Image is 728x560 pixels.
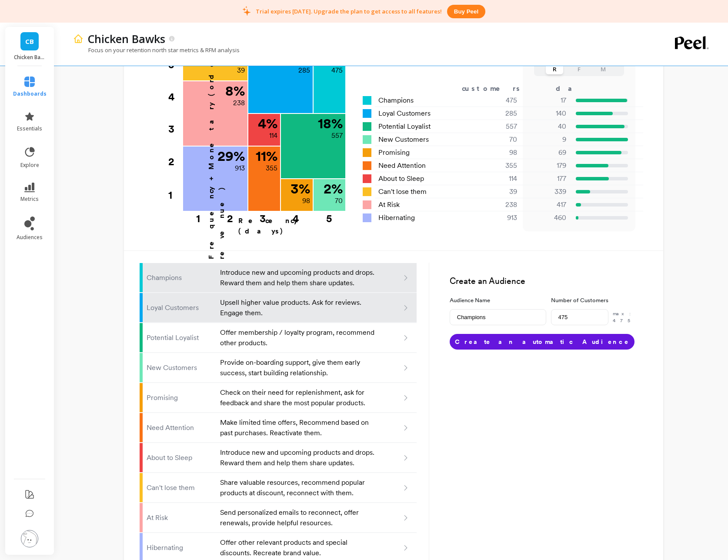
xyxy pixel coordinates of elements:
[168,146,182,178] div: 2
[466,147,528,158] div: 98
[220,387,376,408] p: Check on their need for replenishment, ask for feedback and share the most popular products.
[256,7,442,15] p: Trial expires [DATE]. Upgrade the plan to get access to all features!
[291,182,310,196] p: 3 %
[220,297,376,318] p: Upsell higher value products. Ask for reviews. Engage them.
[450,309,546,325] input: e.g. Black friday
[462,83,532,94] div: customers
[258,117,277,130] p: 4 %
[450,275,648,288] h3: Create an Audience
[450,334,634,350] button: Create an automatic Audience
[378,200,400,210] span: At Risk
[269,130,277,141] p: 114
[378,160,426,171] span: Need Attention
[318,117,343,130] p: 18 %
[220,537,376,558] p: Offer other relevant products and special discounts. Recreate brand value.
[147,303,215,313] p: Loyal Customers
[528,108,566,119] p: 140
[466,134,528,145] div: 70
[147,453,215,463] p: About to Sleep
[378,173,424,184] span: About to Sleep
[235,163,245,173] p: 913
[528,121,566,132] p: 40
[220,447,376,468] p: Introduce new and upcoming products and drops. Reward them and help them share updates.
[233,98,245,108] p: 238
[528,160,566,171] p: 179
[556,83,591,94] div: days
[20,196,39,203] span: metrics
[528,187,566,197] p: 339
[147,483,215,493] p: Can't lose them
[206,2,227,259] p: Frequency + Monetary (orders + revenue)
[378,213,415,223] span: Hibernating
[220,477,376,498] p: Share valuable resources, recommend popular products at discount, reconnect with them.
[25,37,34,47] span: CB
[528,213,566,223] p: 460
[168,179,182,212] div: 1
[220,417,376,438] p: Make limited time offers, Recommend based on past purchases. Reactivate them.
[466,200,528,210] div: 238
[73,33,83,44] img: header icon
[256,149,277,163] p: 11 %
[147,393,215,403] p: Promising
[279,212,313,220] div: 4
[378,134,429,145] span: New Customers
[613,310,648,324] p: max: 475
[217,149,245,163] p: 29 %
[220,357,376,378] p: Provide on-boarding support, give them early success, start building relationship.
[147,333,215,343] p: Potential Loyalist
[220,327,376,348] p: Offer membership / loyalty program, recommend other products.
[237,65,245,76] p: 39
[335,196,343,206] p: 70
[73,46,240,54] p: Focus on your retention north star metrics & RFM analysis
[168,81,182,113] div: 4
[331,130,343,141] p: 557
[466,187,528,197] div: 39
[594,64,612,74] button: M
[180,212,216,220] div: 1
[551,296,648,305] label: Number of Customers
[378,121,431,132] span: Potential Loyalist
[168,113,182,145] div: 3
[466,160,528,171] div: 355
[528,95,566,106] p: 17
[20,162,39,169] span: explore
[13,90,47,97] span: dashboards
[147,363,215,373] p: New Customers
[570,64,588,74] button: F
[546,64,563,74] button: R
[378,187,427,197] span: Can't lose them
[466,95,528,106] div: 475
[466,213,528,223] div: 913
[313,212,345,220] div: 5
[21,530,38,547] img: profile picture
[214,212,247,220] div: 2
[220,507,376,528] p: Send personalized emails to reconnect, offer renewals, provide helpful resources.
[466,121,528,132] div: 557
[378,108,431,119] span: Loyal Customers
[324,182,343,196] p: 2 %
[378,147,410,158] span: Promising
[147,543,215,553] p: Hibernating
[14,54,46,61] p: Chicken Bawks
[551,309,608,325] input: e.g. 500
[528,173,566,184] p: 177
[225,84,245,98] p: 8 %
[17,125,42,132] span: essentials
[238,216,345,237] p: Recency (days)
[266,163,277,173] p: 355
[147,513,215,523] p: At Risk
[246,212,279,220] div: 3
[331,65,343,76] p: 475
[450,296,546,305] label: Audience Name
[378,95,414,106] span: Champions
[88,31,165,46] p: Chicken Bawks
[220,267,376,288] p: Introduce new and upcoming products and drops. Reward them and help them share updates.
[447,5,485,18] button: Buy peel
[466,108,528,119] div: 285
[528,147,566,158] p: 69
[302,196,310,206] p: 98
[528,200,566,210] p: 417
[528,134,566,145] p: 9
[17,234,43,241] span: audiences
[147,423,215,433] p: Need Attention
